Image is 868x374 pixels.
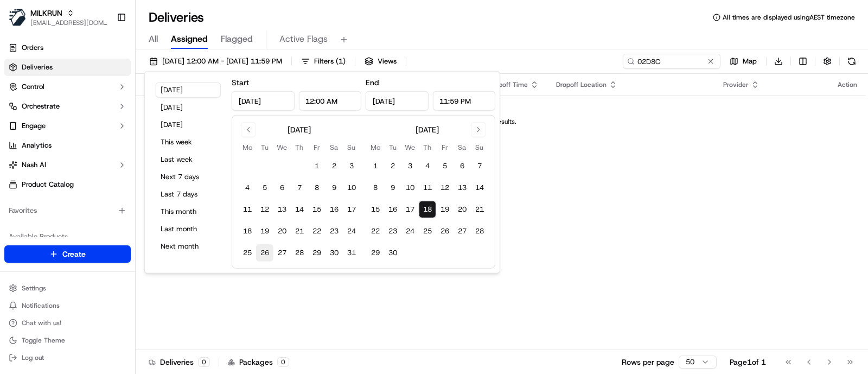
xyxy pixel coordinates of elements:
button: 26 [436,223,454,240]
button: 1 [367,157,384,175]
div: Available Products [4,228,131,245]
button: Last 7 days [156,187,221,202]
th: Saturday [454,142,471,153]
span: Nash AI [22,160,46,170]
button: 5 [436,157,454,175]
div: [DATE] [288,124,311,135]
button: 2 [325,157,343,175]
input: Date [366,91,429,111]
button: 20 [273,223,291,240]
button: 21 [291,223,308,240]
th: Monday [239,142,256,153]
button: Refresh [844,54,859,69]
button: MILKRUNMILKRUN[EMAIL_ADDRESS][DOMAIN_NAME] [4,4,112,30]
button: 8 [308,179,325,196]
th: Wednesday [273,142,291,153]
button: This month [156,204,221,219]
button: 20 [454,201,471,218]
button: 30 [325,244,343,262]
button: 4 [419,157,436,175]
button: Create [4,245,131,263]
button: 15 [367,201,384,218]
button: 23 [384,223,401,240]
span: Control [22,82,44,92]
button: 17 [401,201,419,218]
span: All [149,33,158,46]
span: Dropoff Location [556,80,607,89]
th: Tuesday [384,142,401,153]
input: Time [298,91,361,111]
button: Nash AI [4,156,131,174]
button: [DATE] [156,117,221,132]
button: 28 [291,244,308,262]
span: All times are displayed using AEST timezone [723,13,855,22]
button: 17 [343,201,360,218]
button: 11 [239,201,256,218]
button: 30 [384,244,401,262]
div: Packages [228,357,289,367]
button: 19 [256,223,273,240]
span: Analytics [22,141,52,150]
button: Notifications [4,298,131,313]
span: Orchestrate [22,102,60,111]
span: Deliveries [22,62,53,72]
label: End [366,78,379,87]
a: Analytics [4,137,131,154]
button: Next month [156,239,221,254]
button: This week [156,135,221,150]
span: Create [62,249,86,259]
button: [DATE] [156,100,221,115]
button: 29 [367,244,384,262]
div: Deliveries [149,357,210,367]
button: 24 [343,223,360,240]
button: Next 7 days [156,169,221,185]
th: Friday [436,142,454,153]
button: 27 [273,244,291,262]
th: Friday [308,142,325,153]
button: 9 [325,179,343,196]
th: Sunday [343,142,360,153]
button: Filters(1) [296,54,350,69]
button: 24 [401,223,419,240]
span: Log out [22,353,44,362]
th: Sunday [471,142,488,153]
button: 18 [239,223,256,240]
button: Chat with us! [4,315,131,331]
span: Views [378,56,397,66]
div: Page 1 of 1 [730,357,766,367]
button: Last month [156,221,221,237]
a: Orders [4,39,131,56]
button: 12 [436,179,454,196]
button: Engage [4,117,131,135]
button: 14 [471,179,488,196]
span: Orders [22,43,43,53]
th: Wednesday [401,142,419,153]
button: 7 [471,157,488,175]
input: Date [232,91,295,111]
button: [DATE] 12:00 AM - [DATE] 11:59 PM [144,54,287,69]
button: 3 [401,157,419,175]
span: Engage [22,121,46,131]
button: 5 [256,179,273,196]
button: 7 [291,179,308,196]
span: Active Flags [279,33,328,46]
button: 16 [384,201,401,218]
button: Go to previous month [241,122,256,137]
span: [EMAIL_ADDRESS][DOMAIN_NAME] [30,18,108,27]
button: 25 [239,244,256,262]
span: Chat with us! [22,319,61,327]
span: [DATE] 12:00 AM - [DATE] 11:59 PM [162,56,282,66]
button: 1 [308,157,325,175]
button: 4 [239,179,256,196]
span: Notifications [22,301,60,310]
button: Views [360,54,401,69]
button: 12 [256,201,273,218]
button: 14 [291,201,308,218]
button: 21 [471,201,488,218]
p: Rows per page [622,357,674,367]
span: MILKRUN [30,8,62,18]
button: 23 [325,223,343,240]
div: 0 [277,357,289,367]
button: Log out [4,350,131,365]
button: 10 [343,179,360,196]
